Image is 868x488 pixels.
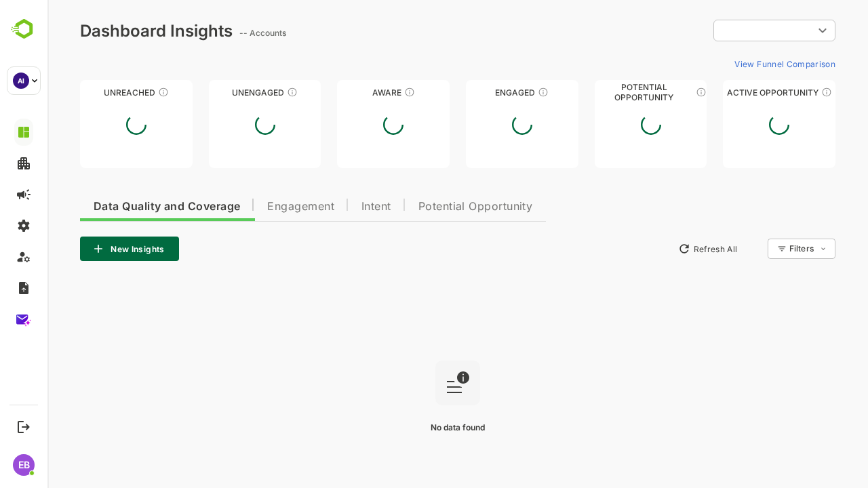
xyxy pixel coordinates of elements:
[774,87,785,98] div: These accounts have open opportunities which might be at any of the Sales Stages
[675,87,788,98] div: Active Opportunity
[33,21,185,41] div: Dashboard Insights
[33,87,145,98] div: Unreached
[625,238,696,260] button: Refresh All
[741,237,788,261] div: Filters
[357,87,368,98] div: These accounts have just entered the buying cycle and need further nurturing
[220,201,287,212] span: Engagement
[13,454,35,476] div: EB
[192,28,243,38] ag: -- Accounts
[14,418,33,436] button: Logout
[490,87,501,98] div: These accounts are warm, further nurturing would qualify them to MQAs
[314,201,344,212] span: Intent
[371,201,486,212] span: Potential Opportunity
[682,53,788,75] button: View Funnel Comparison
[383,422,437,432] span: No data found
[290,87,402,98] div: Aware
[666,18,788,43] div: ​
[547,87,660,98] div: Potential Opportunity
[13,73,29,89] div: AI
[33,237,132,261] button: New Insights
[648,87,659,98] div: These accounts are MQAs and can be passed on to Inside Sales
[742,243,766,253] div: Filters
[418,87,531,98] div: Engaged
[7,16,41,42] img: BambooboxLogoMark.f1c84d78b4c51b1a7b5f700c9845e183.svg
[46,201,193,212] span: Data Quality and Coverage
[111,87,121,98] div: These accounts have not been engaged with for a defined time period
[161,87,274,98] div: Unengaged
[239,87,250,98] div: These accounts have not shown enough engagement and need nurturing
